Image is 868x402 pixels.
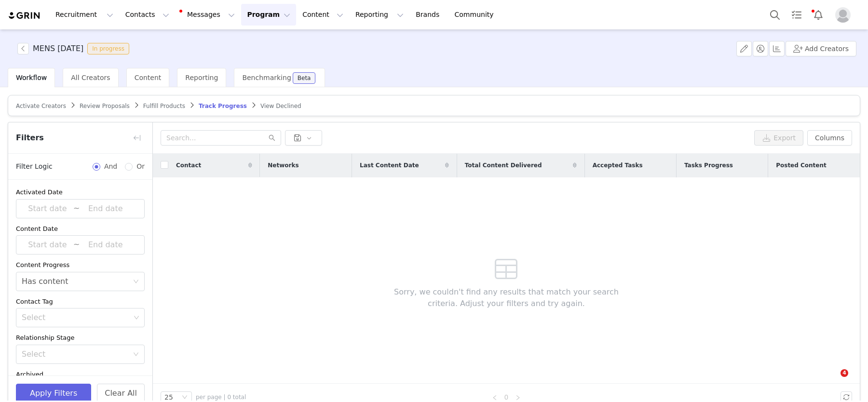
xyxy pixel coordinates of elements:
span: Last Content Date [360,161,419,170]
span: Tasks Progress [684,161,733,170]
span: Sorry, we couldn't find any results that match your search criteria. Adjust your filters and try ... [380,286,634,309]
i: icon: down [182,394,188,401]
iframe: Intercom live chat [821,369,844,392]
span: Posted Content [776,161,827,170]
span: Networks [268,161,298,170]
div: Select [22,313,130,322]
input: End date [80,239,131,251]
div: Beta [298,75,311,81]
span: All Creators [71,74,110,81]
h3: MENS [DATE] [33,43,83,54]
input: Start date [22,202,73,215]
input: Search... [161,130,281,146]
div: Contact Tag [16,297,145,307]
i: icon: left [492,395,498,401]
i: icon: down [134,315,139,322]
input: End date [80,202,131,215]
span: Or [133,161,145,172]
span: Review Proposals [80,103,130,109]
button: Recruitment [50,4,119,26]
a: Tasks [786,4,807,26]
div: Activated Date [16,188,145,197]
div: Content Progress [16,260,145,270]
button: Program [241,4,296,26]
a: Community [449,4,504,26]
button: Export [754,130,803,146]
span: Filter Logic [16,161,53,172]
a: Brands [410,4,448,26]
span: Contact [176,161,201,170]
i: icon: right [515,395,521,401]
button: Reporting [350,4,409,26]
span: Content [135,74,162,81]
span: Filters [16,132,44,144]
span: In progress [87,43,129,54]
button: Messages [176,4,241,26]
button: Columns [807,130,852,146]
button: Profile [829,7,860,23]
span: View Declined [260,103,301,109]
button: Search [764,4,786,26]
div: Content Date [16,224,145,234]
img: grin logo [8,11,41,20]
img: placeholder-profile.jpg [835,7,851,23]
span: [object Object] [17,43,133,54]
div: Relationship Stage [16,333,145,343]
div: Has content [22,272,68,291]
span: Accepted Tasks [593,161,643,170]
input: Start date [22,239,73,251]
button: Notifications [808,4,829,26]
span: Fulfill Products [143,103,185,109]
span: per page | 0 total [196,393,246,402]
i: icon: down [133,351,139,358]
span: Reporting [185,74,218,81]
span: Track Progress [199,103,247,109]
span: Activate Creators [16,103,66,109]
div: Archived [16,370,145,379]
div: Select [22,349,128,359]
button: Contacts [120,4,175,26]
button: Add Creators [786,41,856,56]
i: icon: search [269,134,275,141]
span: 4 [841,369,848,377]
button: Content [297,4,349,26]
span: Benchmarking [242,74,291,81]
span: And [100,161,121,172]
span: Workflow [16,74,47,81]
span: Total Content Delivered [465,161,542,170]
